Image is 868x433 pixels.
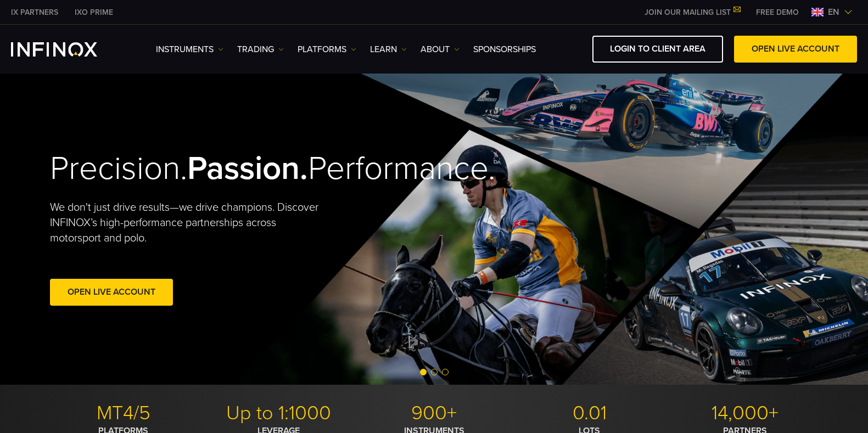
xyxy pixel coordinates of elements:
[50,401,197,425] p: MT4/5
[431,369,438,375] span: Go to slide 2
[671,401,819,425] p: 14,000+
[361,401,508,425] p: 900+
[636,8,748,17] a: JOIN OUR MAILING LIST
[824,5,844,19] span: en
[473,43,536,56] a: SPONSORSHIPS
[156,43,223,56] a: Instruments
[734,36,857,63] a: OPEN LIVE ACCOUNT
[516,401,663,425] p: 0.01
[592,36,723,63] a: LOGIN TO CLIENT AREA
[66,7,121,18] a: INFINOX
[420,369,427,375] span: Go to slide 1
[298,43,356,56] a: PLATFORMS
[3,7,66,18] a: INFINOX
[442,369,449,375] span: Go to slide 3
[421,43,460,56] a: ABOUT
[205,401,352,425] p: Up to 1:1000
[50,149,396,189] h2: Precision. Performance.
[187,149,308,188] strong: Passion.
[11,42,123,57] a: INFINOX Logo
[237,43,284,56] a: TRADING
[748,7,807,18] a: INFINOX MENU
[50,279,173,306] a: Open Live Account
[370,43,407,56] a: Learn
[50,200,327,246] p: We don't just drive results—we drive champions. Discover INFINOX’s high-performance partnerships ...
